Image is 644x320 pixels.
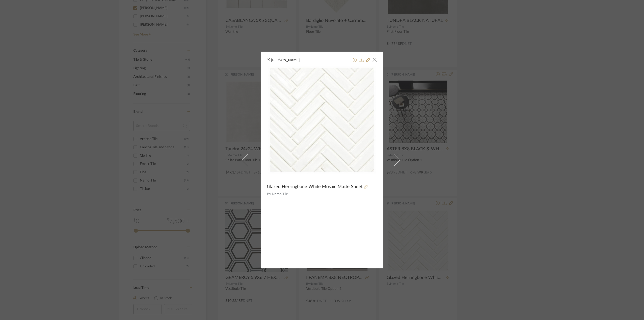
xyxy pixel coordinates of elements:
span: Nemo Tile [272,192,377,197]
span: Glazed Herringbone White Mosaic Matte Sheet [267,184,363,190]
span: By [267,192,271,197]
img: 60c0efd0-70bf-4cc0-acf9-55c6bffb1325_436x436.jpg [268,65,376,175]
button: Close [370,55,380,65]
div: 0 [267,65,377,175]
span: [PERSON_NAME] [271,58,307,62]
